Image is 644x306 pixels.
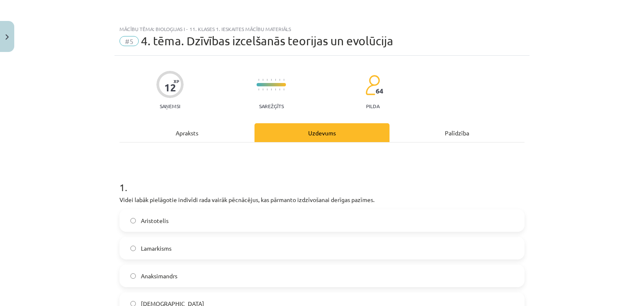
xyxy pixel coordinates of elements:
p: Videi labāk pielāgotie indivīdi rada vairāk pēcnācējus, kas pārmanto izdzīvošanai derīgas pazīmes. [119,195,525,204]
p: Sarežģīts [259,103,284,109]
input: Aristotelis [130,218,136,223]
span: Anaksimandrs [141,272,177,280]
img: icon-close-lesson-0947bae3869378f0d4975bcd49f059093ad1ed9edebbc8119c70593378902aed.svg [5,34,9,40]
span: Lamarkisms [141,244,171,253]
img: icon-short-line-57e1e144782c952c97e751825c79c345078a6d821885a25fce030b3d8c18986b.svg [283,79,284,81]
p: pilda [366,103,379,109]
img: icon-short-line-57e1e144782c952c97e751825c79c345078a6d821885a25fce030b3d8c18986b.svg [262,79,263,81]
img: icon-short-line-57e1e144782c952c97e751825c79c345078a6d821885a25fce030b3d8c18986b.svg [279,88,280,91]
h1: 1 . [119,167,525,193]
span: #5 [119,36,139,46]
img: students-c634bb4e5e11cddfef0936a35e636f08e4e9abd3cc4e673bd6f9a4125e45ecb1.svg [365,75,380,96]
img: icon-short-line-57e1e144782c952c97e751825c79c345078a6d821885a25fce030b3d8c18986b.svg [262,88,263,91]
img: icon-short-line-57e1e144782c952c97e751825c79c345078a6d821885a25fce030b3d8c18986b.svg [279,79,280,81]
span: XP [174,79,179,83]
p: Saņemsi [156,103,184,109]
img: icon-short-line-57e1e144782c952c97e751825c79c345078a6d821885a25fce030b3d8c18986b.svg [267,79,267,81]
span: 4. tēma. Dzīvības izcelšanās teorijas un evolūcija [141,34,393,48]
img: icon-short-line-57e1e144782c952c97e751825c79c345078a6d821885a25fce030b3d8c18986b.svg [271,88,272,91]
img: icon-short-line-57e1e144782c952c97e751825c79c345078a6d821885a25fce030b3d8c18986b.svg [283,88,284,91]
img: icon-short-line-57e1e144782c952c97e751825c79c345078a6d821885a25fce030b3d8c18986b.svg [258,79,259,81]
img: icon-short-line-57e1e144782c952c97e751825c79c345078a6d821885a25fce030b3d8c18986b.svg [271,79,272,81]
img: icon-short-line-57e1e144782c952c97e751825c79c345078a6d821885a25fce030b3d8c18986b.svg [258,88,259,91]
img: icon-short-line-57e1e144782c952c97e751825c79c345078a6d821885a25fce030b3d8c18986b.svg [275,79,276,81]
div: Uzdevums [254,123,390,142]
img: icon-short-line-57e1e144782c952c97e751825c79c345078a6d821885a25fce030b3d8c18986b.svg [267,88,267,91]
div: 12 [164,82,176,93]
input: Lamarkisms [130,246,136,251]
span: Aristotelis [141,216,169,225]
div: Mācību tēma: Bioloģijas i - 11. klases 1. ieskaites mācību materiāls [119,26,525,32]
img: icon-short-line-57e1e144782c952c97e751825c79c345078a6d821885a25fce030b3d8c18986b.svg [275,88,276,91]
div: Apraksts [119,123,254,142]
input: Anaksimandrs [130,273,136,279]
span: 64 [376,87,383,95]
div: Palīdzība [390,123,525,142]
